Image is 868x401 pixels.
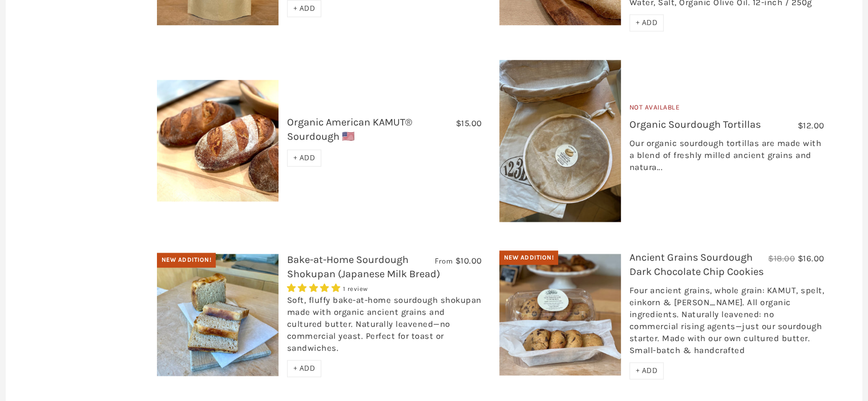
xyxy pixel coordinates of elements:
span: + ADD [293,363,316,373]
span: + ADD [293,153,316,163]
img: Ancient Grains Sourdough Dark Chocolate Chip Cookies [499,254,621,375]
span: 5.00 stars [287,283,343,293]
div: New Addition! [157,253,216,268]
span: $12.00 [798,120,825,131]
div: Not Available [629,102,825,118]
div: + ADD [287,360,322,377]
a: Ancient Grains Sourdough Dark Chocolate Chip Cookies [629,251,764,278]
div: + ADD [629,14,664,31]
div: Our organic sourdough tortillas are made with a blend of freshly milled ancient grains and natura... [629,137,825,179]
span: + ADD [636,366,658,375]
div: + ADD [629,362,664,379]
a: Organic Sourdough Tortillas [629,118,761,131]
span: 1 review [343,285,368,293]
img: Organic Sourdough Tortillas [499,60,621,222]
span: $15.00 [456,118,482,128]
span: + ADD [636,18,658,27]
img: Bake-at-Home Sourdough Shokupan (Japanese Milk Bread) [157,254,278,376]
div: Soft, fluffy bake-at-home sourdough shokupan made with organic ancient grains and cultured butter... [287,294,482,360]
span: $18.00 [768,253,795,264]
span: $16.00 [798,253,825,264]
div: Four ancient grains, whole grain: KAMUT, spelt, einkorn & [PERSON_NAME]. All organic ingredients.... [629,285,825,362]
span: + ADD [293,3,316,13]
span: $10.00 [455,256,482,266]
a: Organic American KAMUT® Sourdough 🇺🇸 [287,116,412,143]
div: + ADD [287,149,322,167]
img: Organic American KAMUT® Sourdough 🇺🇸 [157,80,278,201]
div: New Addition! [499,250,559,265]
span: From [435,256,453,266]
a: Bake-at-Home Sourdough Shokupan (Japanese Milk Bread) [287,253,440,280]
